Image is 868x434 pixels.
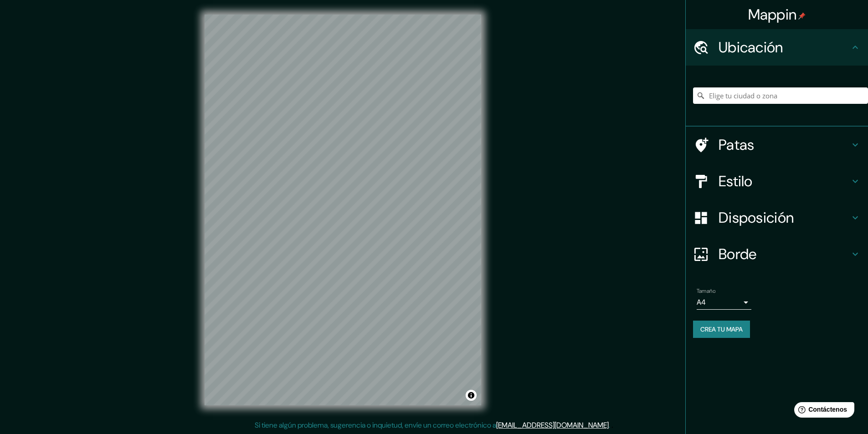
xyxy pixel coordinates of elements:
font: Ubicación [719,38,783,57]
img: pin-icon.png [798,12,806,20]
font: Estilo [719,172,753,191]
font: Si tiene algún problema, sugerencia o inquietud, envíe un correo electrónico a [255,420,496,430]
font: . [611,420,613,430]
font: Tamaño [697,287,715,295]
div: A4 [697,295,751,310]
canvas: Mapa [205,15,481,405]
font: Patas [719,135,755,154]
font: Mappin [748,5,797,24]
div: Patas [686,127,868,163]
div: Ubicación [686,29,868,66]
font: . [610,420,611,430]
font: Disposición [719,208,794,227]
div: Disposición [686,199,868,236]
button: Crea tu mapa [693,321,750,338]
div: Borde [686,236,868,272]
font: Crea tu mapa [700,325,743,333]
input: Elige tu ciudad o zona [693,87,868,104]
font: A4 [697,297,706,307]
div: Estilo [686,163,868,199]
button: Activar o desactivar atribución [466,390,477,401]
a: [EMAIL_ADDRESS][DOMAIN_NAME] [496,420,609,430]
font: . [609,420,610,430]
font: Borde [719,245,757,264]
iframe: Lanzador de widgets de ayuda [787,398,858,424]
